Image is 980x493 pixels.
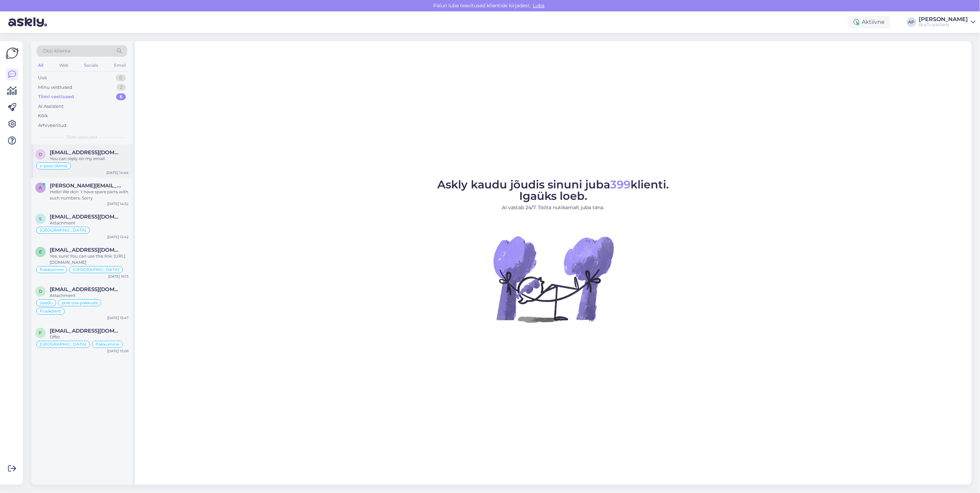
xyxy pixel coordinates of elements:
[39,289,42,294] span: d
[40,309,61,313] span: Püsikjlient
[39,249,42,254] span: e
[919,22,968,28] div: BusTruckParts
[38,84,72,91] div: Minu vestlused
[106,170,129,175] div: [DATE] 14:44
[50,286,122,292] span: dalys@techtransa.lt
[62,301,98,305] span: pole osa pakkuda
[83,61,100,70] div: Socials
[43,47,71,55] span: Otsi kliente
[107,234,129,240] div: [DATE] 12:42
[438,204,669,211] p: AI vastab 24/7. Tööta nutikamalt juba täna.
[67,134,97,140] span: Tiimi vestlused
[491,217,616,341] img: No Chat active
[50,220,129,226] div: Attachment
[40,342,86,346] span: [GEOGRAPHIC_DATA]
[38,103,64,110] div: AI Assistent
[73,268,119,272] span: [GEOGRAPHIC_DATA]
[107,201,129,206] div: [DATE] 14:32
[116,93,126,100] div: 6
[39,185,42,190] span: a
[116,74,126,81] div: 0
[50,189,129,201] div: Hello! We don´t have spare parts with such numbers. Sorry
[39,216,42,221] span: s
[919,17,968,22] div: [PERSON_NAME]
[50,292,129,299] div: Attachment
[907,17,916,27] div: AP
[610,178,631,191] span: 399
[116,84,126,91] div: 2
[39,152,42,157] span: d
[40,228,86,232] span: [GEOGRAPHIC_DATA]
[40,164,67,168] span: e-post (Alina)
[95,342,119,346] span: Pakkumine
[38,112,48,119] div: Kõik
[50,156,129,162] div: You can reply on my email
[50,183,122,189] span: a.mohamed@xpresslogistic.co.uk
[848,16,890,28] div: Aktiivne
[50,334,129,340] div: Offer
[50,214,122,220] span: szymonrafa134@gmail.com
[919,17,976,28] a: [PERSON_NAME]BusTruckParts
[40,268,64,272] span: Pakkumine
[113,61,127,70] div: Email
[438,178,669,203] span: Askly kaudu jõudis sinuni juba klienti. Igaüks loeb.
[58,61,70,70] div: Web
[39,330,42,335] span: P
[6,47,19,60] img: Askly Logo
[38,74,47,81] div: Uus
[50,149,122,156] span: dmmawarire@gmail.com
[50,253,129,266] div: Yes, sure! You can use this link: [URL][DOMAIN_NAME]
[40,301,53,305] span: Leedu
[108,274,129,279] div: [DATE] 16:13
[107,315,129,320] div: [DATE] 15:47
[50,328,122,334] span: Pablogilo_90@hotmail.com
[531,2,547,9] span: Luba
[37,61,45,70] div: All
[38,93,74,100] div: Tiimi vestlused
[50,247,122,253] span: eduardoedilaura@gmail.com
[107,348,129,354] div: [DATE] 15:06
[38,122,66,129] div: Arhiveeritud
